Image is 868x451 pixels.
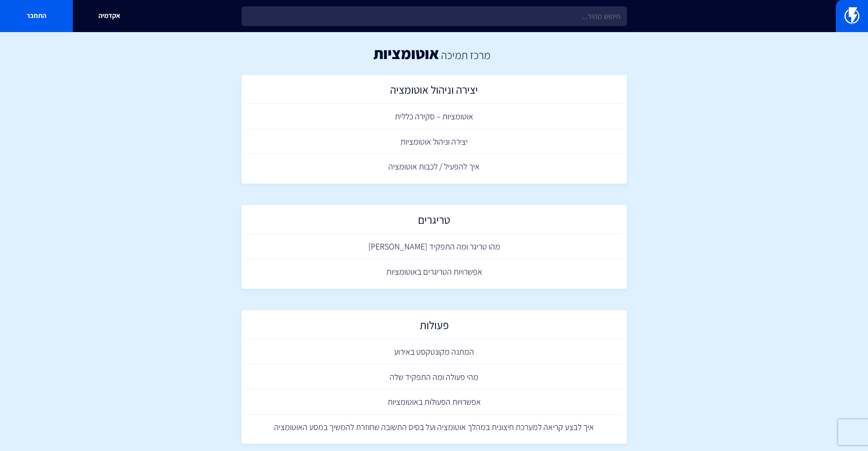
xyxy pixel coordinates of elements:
[246,389,623,415] a: אפשרויות הפעולות באוטומציות
[242,6,627,26] input: חיפוש מהיר...
[246,154,623,179] a: איך להפעיל / לכבות אוטומציה
[246,129,623,154] a: יצירה וניהול אוטומציות
[246,104,623,129] a: אוטומציות – סקירה כללית
[250,214,618,230] h2: טריגרים
[373,45,439,62] h1: אוטומציות
[441,47,490,62] a: מרכז תמיכה
[246,415,623,440] a: איך לבצע קריאה למערכת חיצונית במהלך אוטומציה ועל בסיס התשובה שחוזרת להמשיך במסע האוטומציה
[246,315,623,340] a: פעולות
[246,365,623,390] a: מהי פעולה ומה התפקיד שלה
[246,339,623,365] a: המתנה מקונטקסט באירוע
[246,209,623,234] a: טריגרים
[246,234,623,259] a: מהו טריגר ומה התפקיד [PERSON_NAME]
[246,259,623,285] a: אפשרויות הטריגרים באוטומציות
[250,83,618,100] h2: יצירה וניהול אוטומציה
[246,79,623,104] a: יצירה וניהול אוטומציה
[250,319,618,335] h2: פעולות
